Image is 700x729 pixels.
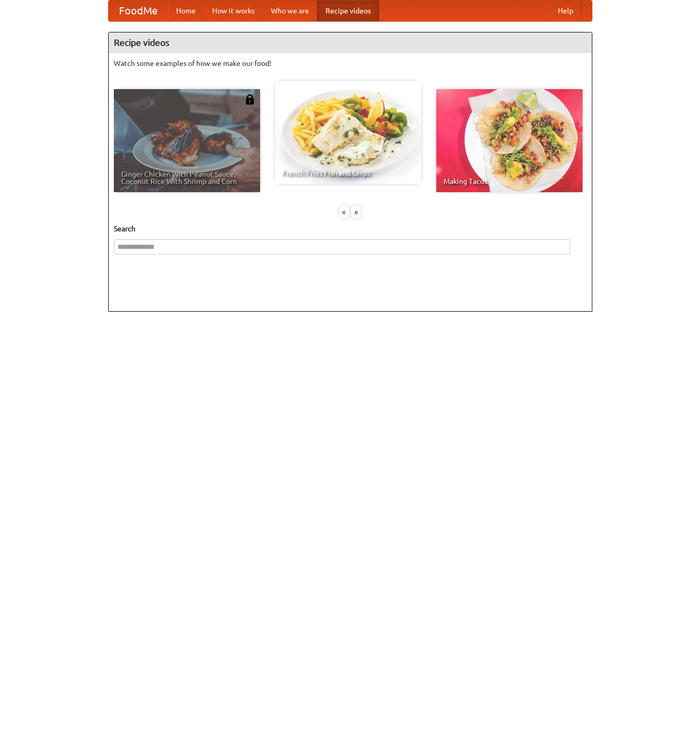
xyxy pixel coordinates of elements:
[168,1,204,21] a: Home
[339,206,349,218] div: «
[436,89,583,192] a: Making Tacos
[263,1,317,21] a: Who we are
[204,1,263,21] a: How it works
[317,1,379,21] a: Recipe videos
[109,32,592,53] h4: Recipe videos
[114,224,587,234] h5: Search
[109,1,168,21] a: FoodMe
[351,206,361,218] div: »
[282,169,414,177] span: French Fries Fish and Chips
[245,94,255,105] img: 483408.png
[443,178,575,185] span: Making Tacos
[550,1,582,21] a: Help
[114,58,587,69] p: Watch some examples of how we make our food!
[275,81,421,184] a: French Fries Fish and Chips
